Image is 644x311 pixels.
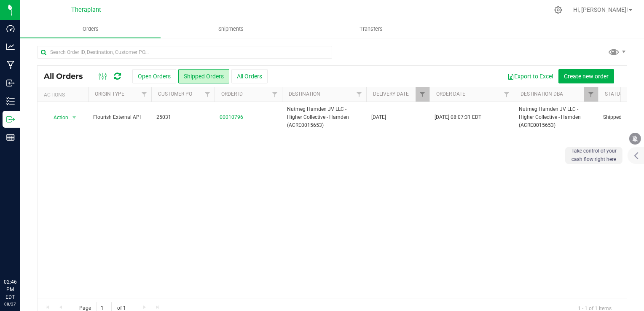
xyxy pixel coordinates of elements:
a: Order Date [436,91,465,97]
inline-svg: Reports [6,133,15,142]
span: Hi, [PERSON_NAME]! [573,6,628,13]
span: Flourish External API [93,113,146,121]
inline-svg: Inbound [6,79,15,87]
a: Transfers [301,20,441,38]
button: All Orders [231,69,268,83]
a: Delivery Date [373,91,409,97]
button: Shipped Orders [178,69,229,83]
span: [DATE] [371,113,386,121]
a: Filter [268,87,282,102]
a: Filter [137,87,151,102]
a: Filter [416,87,429,102]
a: Orders [20,20,161,38]
span: Action [46,112,69,123]
p: 08/27 [4,301,16,307]
a: Destination [289,91,320,97]
span: Create new order [564,73,609,80]
span: Shipments [207,25,255,33]
button: Open Orders [132,69,176,83]
inline-svg: Manufacturing [6,61,15,69]
a: Filter [584,87,598,102]
inline-svg: Outbound [6,115,15,123]
a: Filter [201,87,215,102]
span: 25031 [156,113,209,121]
a: 00010796 [220,113,243,121]
span: Transfers [348,25,394,33]
input: Search Order ID, Destination, Customer PO... [37,46,332,59]
button: Export to Excel [502,69,558,83]
span: Theraplant [71,6,101,13]
a: Status [605,91,623,97]
inline-svg: Dashboard [6,24,15,33]
a: Customer PO [158,91,192,97]
a: Filter [352,87,366,102]
inline-svg: Analytics [6,43,15,51]
a: Order ID [221,91,243,97]
span: Nutmeg Hamden JV LLC - Higher Collective - Hamden (ACRE0015653) [287,105,361,130]
span: Orders [71,25,110,33]
a: Shipments [161,20,301,38]
a: Origin Type [95,91,124,97]
button: Create new order [558,69,614,83]
iframe: Resource center [8,244,34,269]
div: Actions [44,92,85,98]
span: Nutmeg Hamden JV LLC - Higher Collective - Hamden (ACRE0015653) [519,105,593,130]
p: 02:46 PM EDT [4,278,16,301]
span: [DATE] 08:07:31 EDT [435,113,481,121]
span: select [69,112,80,123]
a: Filter [500,87,514,102]
inline-svg: Inventory [6,97,15,105]
a: Destination DBA [521,91,563,97]
span: All Orders [44,72,91,81]
iframe: Resource center unread badge [25,242,35,252]
div: Manage settings [553,6,563,14]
